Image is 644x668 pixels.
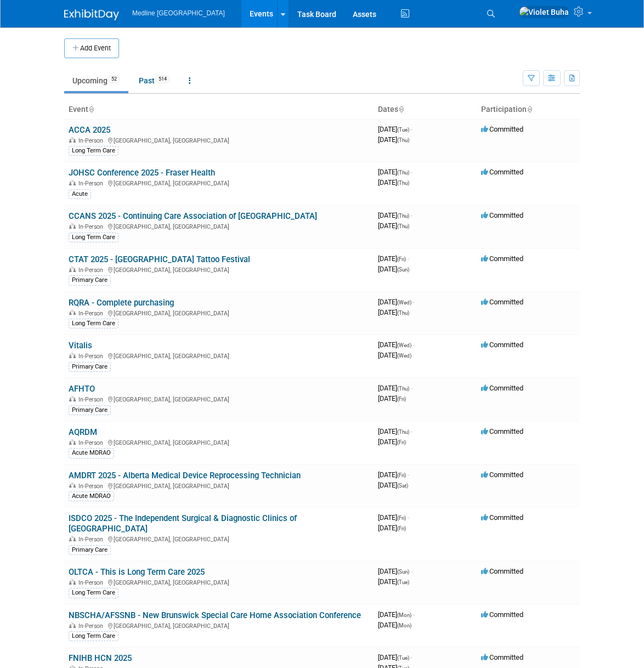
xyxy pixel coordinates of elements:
[378,471,409,479] span: [DATE]
[69,178,369,187] div: [GEOGRAPHIC_DATA], [GEOGRAPHIC_DATA]
[411,125,413,133] span: -
[408,513,409,522] span: -
[397,515,406,521] span: (Fri)
[69,653,132,663] a: FNIHB HCN 2025
[78,180,106,187] span: In-Person
[64,38,119,58] button: Add Event
[378,621,411,629] span: [DATE]
[69,189,91,199] div: Acute
[88,105,94,114] a: Sort by Event Name
[397,655,409,661] span: (Tue)
[378,135,409,144] span: [DATE]
[378,178,409,186] span: [DATE]
[408,471,409,479] span: -
[481,384,523,392] span: Committed
[132,9,225,17] span: Medline [GEOGRAPHIC_DATA]
[69,351,369,360] div: [GEOGRAPHIC_DATA], [GEOGRAPHIC_DATA]
[481,254,523,263] span: Committed
[69,448,114,458] div: Acute MDRAO
[481,211,523,219] span: Committed
[64,70,128,91] a: Upcoming52
[397,127,409,133] span: (Tue)
[527,105,532,114] a: Sort by Participation Type
[397,267,409,273] span: (Sun)
[69,621,369,630] div: [GEOGRAPHIC_DATA], [GEOGRAPHIC_DATA]
[69,137,76,143] img: In-Person Event
[397,472,406,478] span: (Fri)
[481,125,523,133] span: Committed
[69,180,76,185] img: In-Person Event
[397,223,409,229] span: (Thu)
[397,342,411,348] span: (Wed)
[69,483,76,488] img: In-Person Event
[69,275,111,285] div: Primary Care
[69,223,76,229] img: In-Person Event
[69,579,76,585] img: In-Person Event
[78,310,106,317] span: In-Person
[69,135,369,144] div: [GEOGRAPHIC_DATA], [GEOGRAPHIC_DATA]
[69,394,369,403] div: [GEOGRAPHIC_DATA], [GEOGRAPHIC_DATA]
[155,75,170,83] span: 514
[69,427,97,437] a: AQRDM
[64,100,374,119] th: Event
[69,578,369,586] div: [GEOGRAPHIC_DATA], [GEOGRAPHIC_DATA]
[378,567,413,575] span: [DATE]
[378,427,413,435] span: [DATE]
[69,405,111,415] div: Primary Care
[69,319,118,329] div: Long Term Care
[411,168,413,176] span: -
[78,483,106,490] span: In-Person
[519,6,569,18] img: Violet Buha
[397,622,411,629] span: (Mon)
[64,9,119,20] img: ExhibitDay
[69,471,301,480] a: AMDRT 2025 - Alberta Medical Device Reprocessing Technician
[397,180,409,186] span: (Thu)
[481,610,523,619] span: Committed
[378,351,411,359] span: [DATE]
[408,254,409,263] span: -
[397,310,409,316] span: (Thu)
[69,438,369,446] div: [GEOGRAPHIC_DATA], [GEOGRAPHIC_DATA]
[413,298,415,306] span: -
[411,427,413,435] span: -
[477,100,580,119] th: Participation
[397,169,409,176] span: (Thu)
[78,622,106,630] span: In-Person
[69,362,111,372] div: Primary Care
[69,631,118,641] div: Long Term Care
[78,579,106,586] span: In-Person
[78,267,106,274] span: In-Person
[397,525,406,531] span: (Fri)
[78,396,106,403] span: In-Person
[378,653,413,661] span: [DATE]
[413,341,415,349] span: -
[411,567,413,575] span: -
[69,125,110,135] a: ACCA 2025
[378,254,409,263] span: [DATE]
[397,569,409,575] span: (Sun)
[69,622,76,628] img: In-Person Event
[481,653,523,661] span: Committed
[378,394,406,403] span: [DATE]
[481,567,523,575] span: Committed
[481,168,523,176] span: Committed
[69,545,111,555] div: Primary Care
[378,384,413,392] span: [DATE]
[131,70,178,91] a: Past514
[378,578,409,586] span: [DATE]
[69,168,215,178] a: JOHSC Conference 2025 - Fraser Health
[78,439,106,446] span: In-Person
[398,105,404,114] a: Sort by Start Date
[397,213,409,219] span: (Thu)
[378,265,409,273] span: [DATE]
[397,256,406,262] span: (Fri)
[78,353,106,360] span: In-Person
[481,427,523,435] span: Committed
[397,353,411,359] span: (Wed)
[397,439,406,445] span: (Fri)
[397,429,409,435] span: (Thu)
[411,384,413,392] span: -
[378,341,415,349] span: [DATE]
[69,513,297,534] a: ISDCO 2025 - The Independent Surgical & Diagnostic Clinics of [GEOGRAPHIC_DATA]
[397,483,408,489] span: (Sat)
